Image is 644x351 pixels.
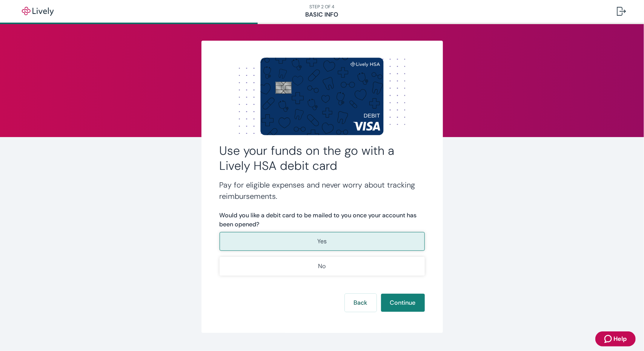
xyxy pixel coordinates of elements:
button: No [220,257,425,276]
img: Debit card [260,58,383,135]
img: Dot background [220,59,425,134]
p: No [318,262,326,271]
img: Lively [17,7,59,16]
span: Help [613,334,627,343]
button: Continue [381,294,425,312]
button: Back [345,294,377,312]
label: Would you like a debit card to be mailed to you once your account has been opened? [220,211,425,229]
h2: Use your funds on the go with a Lively HSA debit card [220,143,425,173]
p: Yes [317,237,327,246]
button: Log out [611,2,632,20]
button: Zendesk support iconHelp [595,331,636,346]
svg: Zendesk support icon [604,334,613,343]
button: Yes [220,232,425,251]
h4: Pay for eligible expenses and never worry about tracking reimbursements. [220,179,425,202]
